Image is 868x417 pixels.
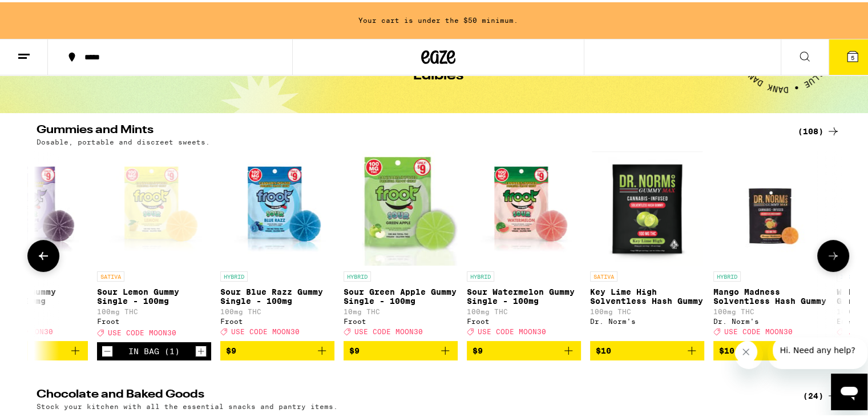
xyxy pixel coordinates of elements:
[344,285,458,303] p: Sour Green Apple Gummy Single - 100mg
[344,315,458,323] div: Froot
[467,306,581,313] p: 100mg THC
[220,306,334,313] p: 100mg THC
[467,269,494,279] p: HYBRID
[344,339,458,358] button: Add to bag
[231,326,300,333] span: USE CODE MOON30
[220,315,334,323] div: Froot
[713,315,827,323] div: Dr. Norm's
[734,338,763,367] iframe: Close message
[467,315,581,323] div: Froot
[478,326,546,333] span: USE CODE MOON30
[37,400,338,408] p: Stock your kitchen with all the essential snacks and pantry items.
[590,315,704,323] div: Dr. Norm's
[128,344,180,354] div: In Bag (1)
[596,344,611,353] span: $10
[713,149,827,263] img: Dr. Norm's - Mango Madness Solventless Hash Gummy
[467,285,581,303] p: Sour Watermelon Gummy Single - 100mg
[467,149,581,339] a: Open page for Sour Watermelon Gummy Single - 100mg from Froot
[37,136,210,143] p: Dosable, portable and discreet sweets.
[220,339,334,358] button: Add to bag
[837,269,864,279] p: INDICA
[590,269,617,279] p: SATIVA
[831,371,867,408] iframe: Button to launch messaging window
[467,339,581,358] button: Add to bag
[108,327,176,334] span: USE CODE MOON30
[97,149,211,340] a: Open page for Sour Lemon Gummy Single - 100mg from Froot
[851,52,854,59] span: 5
[354,326,423,333] span: USE CODE MOON30
[719,344,734,353] span: $10
[37,387,784,400] h2: Chocolate and Baked Goods
[713,339,827,358] button: Add to bag
[97,315,211,323] div: Froot
[97,306,211,313] p: 100mg THC
[195,343,207,355] button: Increment
[724,326,793,333] span: USE CODE MOON30
[349,344,360,353] span: $9
[220,149,334,263] img: Froot - Sour Blue Razz Gummy Single - 100mg
[713,149,827,339] a: Open page for Mango Madness Solventless Hash Gummy from Dr. Norm's
[97,285,211,303] p: Sour Lemon Gummy Single - 100mg
[590,149,704,339] a: Open page for Key Lime High Solventless Hash Gummy from Dr. Norm's
[220,285,334,303] p: Sour Blue Razz Gummy Single - 100mg
[344,269,371,279] p: HYBRID
[220,149,334,339] a: Open page for Sour Blue Razz Gummy Single - 100mg from Froot
[473,344,483,353] span: $9
[344,149,458,339] a: Open page for Sour Green Apple Gummy Single - 100mg from Froot
[713,269,741,279] p: HYBRID
[592,149,702,263] img: Dr. Norm's - Key Lime High Solventless Hash Gummy
[97,269,124,279] p: SATIVA
[798,122,840,136] a: (108)
[37,122,784,136] h2: Gummies and Mints
[467,149,581,263] img: Froot - Sour Watermelon Gummy Single - 100mg
[344,306,458,313] p: 10mg THC
[102,343,113,355] button: Decrement
[768,335,867,367] iframe: Message from company
[590,285,704,303] p: Key Lime High Solventless Hash Gummy
[344,149,458,263] img: Froot - Sour Green Apple Gummy Single - 100mg
[713,285,827,303] p: Mango Madness Solventless Hash Gummy
[226,344,236,353] span: $9
[220,269,248,279] p: HYBRID
[590,306,704,313] p: 100mg THC
[803,387,840,400] a: (24)
[713,306,827,313] p: 100mg THC
[413,67,463,81] h1: Edibles
[590,339,704,358] button: Add to bag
